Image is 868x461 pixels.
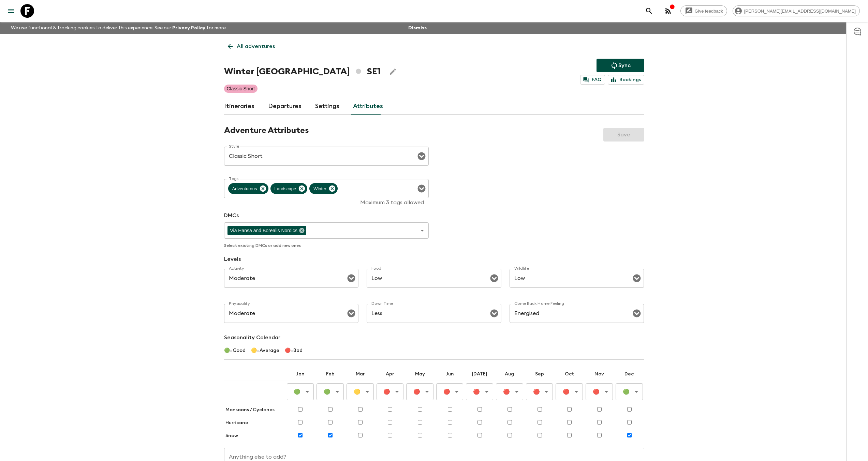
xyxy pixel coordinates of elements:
[285,347,303,354] p: 🔴 = Bad
[270,183,308,194] div: Landscape
[406,385,433,399] div: 🔴
[526,385,553,399] div: 🔴
[597,59,644,72] button: Sync adventure departures to the booking engine
[224,65,381,78] h1: Winter [GEOGRAPHIC_DATA] SE1
[229,266,244,271] label: Activity
[580,75,605,85] a: FAQ
[616,385,643,399] div: 🟢
[347,371,374,377] p: Mar
[225,406,284,413] p: Monsoons / Cyclones
[224,241,429,250] p: Select existing DMCs or add new ones
[632,273,642,283] button: Open
[228,185,261,193] span: Adventurous
[229,301,250,307] label: Physicality
[251,347,279,354] p: 🟡 = Average
[733,5,860,16] div: [PERSON_NAME][EMAIL_ADDRESS][DOMAIN_NAME]
[618,61,631,70] p: Sync
[229,144,239,149] label: Style
[556,371,583,377] p: Oct
[407,23,428,33] button: Dismiss
[386,65,400,78] button: Edit Adventure Title
[229,176,238,182] label: Tags
[228,183,268,194] div: Adventurous
[417,184,426,193] button: Open
[740,9,859,14] span: [PERSON_NAME][EMAIL_ADDRESS][DOMAIN_NAME]
[172,26,205,30] a: Privacy Policy
[496,385,523,399] div: 🔴
[371,266,381,271] label: Food
[309,183,338,194] div: Winter
[586,371,613,377] p: Nov
[526,371,553,377] p: Sep
[287,371,314,377] p: Jan
[514,301,564,307] label: Come Back Home Feeling
[691,9,727,14] span: Give feedback
[224,347,246,354] p: 🟢 = Good
[229,199,424,206] p: Maximum 3 tags allowed
[466,371,493,377] p: [DATE]
[227,226,306,235] div: Via Hansa and Borealis Nordics
[353,98,383,115] a: Attributes
[268,98,301,115] a: Departures
[556,385,583,399] div: 🔴
[315,98,339,115] a: Settings
[632,309,642,318] button: Open
[237,42,275,50] p: All adventures
[224,40,279,53] a: All adventures
[417,151,426,161] button: Open
[287,385,314,399] div: 🟢
[224,255,644,263] p: Levels
[371,301,393,307] label: Down Time
[496,371,523,377] p: Aug
[608,75,644,85] a: Bookings
[489,309,499,318] button: Open
[224,333,644,342] p: Seasonality Calendar
[224,211,429,220] p: DMCs
[586,385,613,399] div: 🔴
[680,5,727,16] a: Give feedback
[4,4,18,18] button: menu
[466,385,493,399] div: 🔴
[224,125,309,136] h2: Adventure Attributes
[436,371,464,377] p: Jun
[489,273,499,283] button: Open
[642,4,656,18] button: search adventures
[227,85,255,92] p: Classic Short
[406,371,433,377] p: May
[224,98,254,115] a: Itineraries
[377,371,404,377] p: Apr
[347,309,356,318] button: Open
[616,371,643,377] p: Dec
[436,385,464,399] div: 🔴
[317,385,344,399] div: 🟢
[225,432,284,439] p: Snow
[225,419,284,426] p: Hurricane
[270,185,300,193] span: Landscape
[227,227,300,235] span: Via Hansa and Borealis Nordics
[377,385,404,399] div: 🔴
[347,385,374,399] div: 🟡
[317,371,344,377] p: Feb
[309,185,330,193] span: Winter
[347,273,356,283] button: Open
[514,266,529,271] label: Wildlife
[8,22,230,34] p: We use functional & tracking cookies to deliver this experience. See our for more.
